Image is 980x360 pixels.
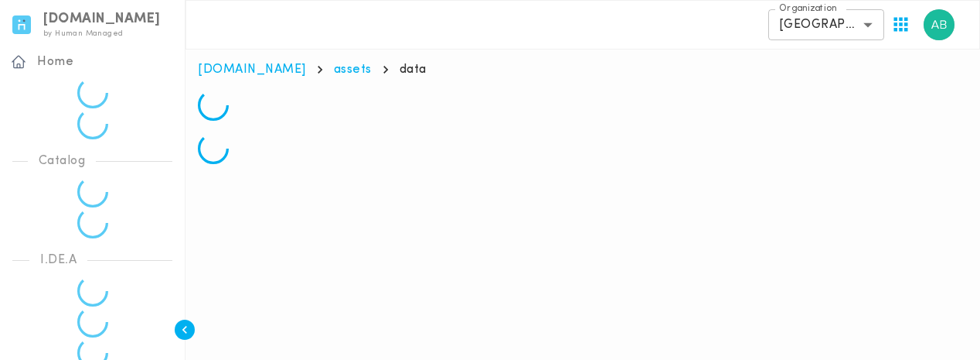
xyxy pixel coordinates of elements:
[334,63,372,76] a: assets
[28,153,97,169] p: Catalog
[29,252,87,268] p: I.DE.A
[924,9,954,40] img: Akhtar Bhat
[917,3,961,46] button: User
[43,29,123,38] span: by Human Managed
[198,63,306,76] a: [DOMAIN_NAME]
[400,62,427,77] p: data
[12,15,31,34] img: invicta.io
[43,14,161,25] h6: [DOMAIN_NAME]
[768,9,884,40] div: [GEOGRAPHIC_DATA]
[37,54,174,70] p: Home
[198,62,968,77] nav: breadcrumb
[779,2,837,15] label: Organization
